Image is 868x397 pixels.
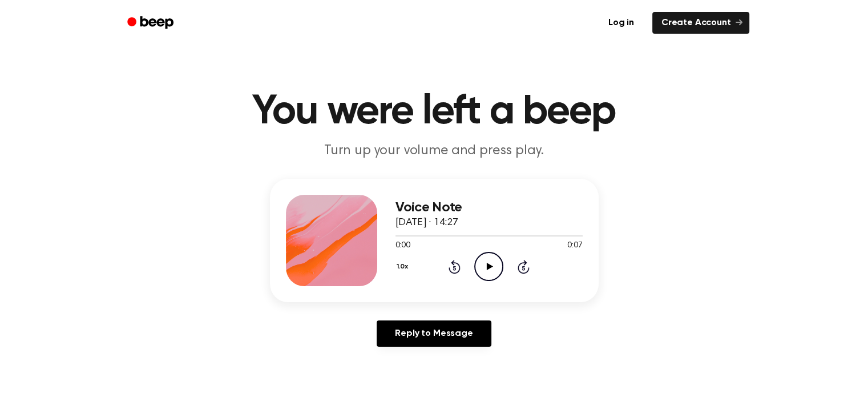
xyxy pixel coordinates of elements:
a: Reply to Message [377,320,491,347]
a: Log in [597,10,645,36]
span: 0:07 [567,240,582,252]
span: 0:00 [395,240,410,252]
button: 1.0x [395,257,413,276]
a: Create Account [652,12,749,34]
h1: You were left a beep [142,91,726,133]
h3: Voice Note [395,200,583,215]
a: Beep [119,12,184,34]
span: [DATE] · 14:27 [395,218,458,228]
p: Turn up your volume and press play. [215,142,653,161]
